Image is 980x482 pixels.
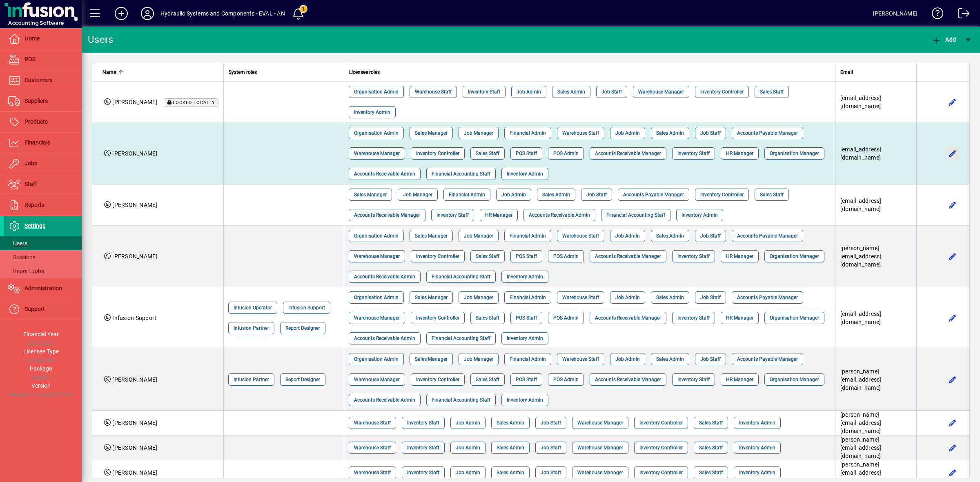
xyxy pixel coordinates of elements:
[112,99,157,105] span: [PERSON_NAME]
[677,149,710,158] span: Inventory Staff
[553,375,579,384] span: POS Admin
[437,211,469,219] span: Inventory Staff
[4,174,82,195] a: Staff
[416,375,459,384] span: Inventory Controller
[677,375,710,384] span: Inventory Staff
[24,77,52,83] span: Customers
[407,419,439,427] span: Inventory Staff
[840,146,882,161] span: [EMAIL_ADDRESS][DOMAIN_NAME]
[464,293,493,302] span: Job Manager
[946,466,959,479] button: Edit
[873,7,918,20] div: [PERSON_NAME]
[354,211,420,219] span: Accounts Receivable Manager
[737,293,798,302] span: Accounts Payable Manager
[553,314,579,322] span: POS Admin
[354,191,387,199] span: Sales Manager
[700,129,721,137] span: Job Staff
[112,253,157,260] span: [PERSON_NAME]
[4,195,82,215] a: Reports
[354,334,415,342] span: Accounts Receivable Admin
[615,129,640,137] span: Job Admin
[739,469,775,477] span: Inventory Admin
[840,198,882,212] span: [EMAIL_ADDRESS][DOMAIN_NAME]
[288,304,325,312] span: Infusion Support
[112,444,157,451] span: [PERSON_NAME]
[354,129,399,137] span: Organisation Admin
[840,68,853,77] span: Email
[24,160,37,167] span: Jobs
[946,373,959,386] button: Edit
[432,334,490,342] span: Financial Accounting Staff
[4,264,82,278] a: Report Jobs
[476,314,499,322] span: Sales Staff
[510,232,546,240] span: Financial Admin
[700,191,744,199] span: Inventory Controller
[476,149,499,158] span: Sales Staff
[497,419,524,427] span: Sales Admin
[24,98,48,104] span: Suppliers
[639,444,683,452] span: Inventory Controller
[553,149,579,158] span: POS Admin
[615,293,640,302] span: Job Admin
[449,191,485,199] span: Financial Admin
[349,68,380,77] span: Licensee roles
[770,252,819,260] span: Organisation Manager
[656,232,684,240] span: Sales Admin
[700,232,721,240] span: Job Staff
[4,250,82,264] a: Sessions
[700,293,721,302] span: Job Staff
[623,191,684,199] span: Accounts Payable Manager
[595,149,661,158] span: Accounts Receivable Manager
[285,324,320,332] span: Report Designer
[88,33,122,46] div: Users
[577,469,623,477] span: Warehouse Manager
[416,252,459,260] span: Inventory Controller
[354,375,400,384] span: Warehouse Manager
[656,355,684,363] span: Sales Admin
[700,355,721,363] span: Job Staff
[510,293,546,302] span: Financial Admin
[464,129,493,137] span: Job Manager
[946,198,959,211] button: Edit
[8,254,36,260] span: Sessions
[516,149,537,158] span: POS Staff
[516,314,537,322] span: POS Staff
[24,306,45,312] span: Support
[770,149,819,158] span: Organisation Manager
[476,252,499,260] span: Sales Staff
[507,273,543,281] span: Inventory Admin
[354,419,391,427] span: Warehouse Staff
[699,469,723,477] span: Sales Staff
[615,355,640,363] span: Job Admin
[112,150,157,157] span: [PERSON_NAME]
[586,191,607,199] span: Job Staff
[639,469,683,477] span: Inventory Controller
[134,6,160,21] button: Profile
[615,232,640,240] span: Job Admin
[464,355,493,363] span: Job Manager
[432,170,490,178] span: Financial Accounting Staff
[946,96,959,109] button: Edit
[557,88,585,96] span: Sales Admin
[112,376,157,383] span: [PERSON_NAME]
[160,7,285,20] div: Hydraulic Systems and Components - EVAL - AN
[946,311,959,324] button: Edit
[24,56,36,62] span: POS
[456,444,480,452] span: Job Admin
[4,91,82,111] a: Suppliers
[606,211,665,219] span: Financial Accounting Staff
[562,232,599,240] span: Warehouse Staff
[354,293,399,302] span: Organisation Admin
[432,396,490,404] span: Financial Accounting Staff
[234,375,269,384] span: Infusion Partner
[24,35,40,42] span: Home
[4,49,82,70] a: POS
[840,311,882,325] span: [EMAIL_ADDRESS][DOMAIN_NAME]
[354,88,399,96] span: Organisation Admin
[510,129,546,137] span: Financial Admin
[4,112,82,132] a: Products
[726,314,753,322] span: HR Manager
[507,396,543,404] span: Inventory Admin
[840,411,882,434] span: [PERSON_NAME][EMAIL_ADDRESS][DOMAIN_NAME]
[354,355,399,363] span: Organisation Admin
